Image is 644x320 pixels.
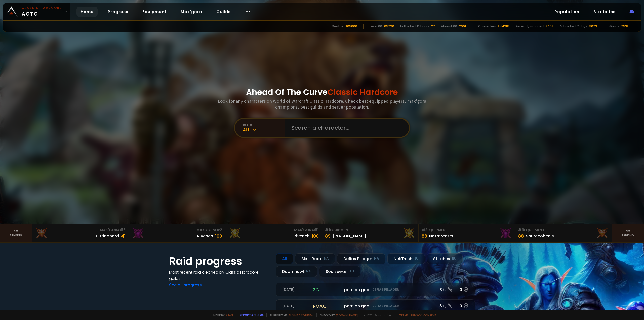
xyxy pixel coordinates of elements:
a: Report a bug [240,313,259,317]
a: Mak'Gora#1Rîvench100 [225,224,322,242]
a: Population [550,7,583,17]
div: Equipment [422,227,512,233]
div: Mak'Gora [35,227,126,233]
a: Terms [399,313,409,317]
span: AOTC [22,6,62,18]
a: Seeranking [612,224,644,242]
h4: Most recent raid cleaned by Classic Hardcore guilds [169,269,270,282]
a: Consent [423,313,437,317]
span: Made by [210,313,233,317]
div: 11073 [589,24,597,29]
div: In the last 12 hours [400,24,429,29]
a: See all progress [169,282,202,288]
div: Mak'Gora [132,227,222,233]
div: Soulseeker [319,266,360,277]
div: 100 [312,233,319,239]
div: Skull Rock [295,253,335,264]
span: # 2 [216,227,222,232]
div: Doomhowl [276,266,317,277]
a: Home [76,7,98,17]
div: Characters [478,24,496,29]
div: Mak'Gora [228,227,319,233]
a: Privacy [411,313,421,317]
input: Search a character... [288,119,403,137]
span: # 3 [120,227,126,232]
span: # 1 [325,227,330,232]
div: 88 [422,233,427,239]
div: 844983 [498,24,510,29]
a: Statistics [589,7,620,17]
span: Classic Hardcore [328,86,398,98]
div: 88 [518,233,524,239]
a: Mak'gora [177,7,206,17]
small: EU [350,269,354,274]
div: Recently scanned [516,24,544,29]
span: v. d752d5 - production [361,313,391,317]
div: realm [243,123,285,127]
div: Hittinghard [96,233,119,239]
span: Checkout [316,313,358,317]
a: Mak'Gora#2Rivench100 [129,224,225,242]
span: # 1 [314,227,319,232]
div: 205606 [345,24,357,29]
a: [DATE]zgpetri on godDefias Pillager8 /90 [276,283,475,296]
div: Defias Pillager [337,253,385,264]
a: #2Equipment88Notafreezer [419,224,515,242]
small: Classic Hardcore [22,6,62,10]
div: Guilds [609,24,619,29]
div: [PERSON_NAME] [333,233,366,239]
h1: Raid progress [169,253,270,269]
a: Classic HardcoreAOTC [3,3,70,20]
div: Rîvench [294,233,310,239]
div: Sourceoheals [526,233,554,239]
small: EU [452,256,456,261]
a: Guilds [212,7,235,17]
div: Almost 60 [441,24,457,29]
div: 27 [431,24,435,29]
a: Mak'Gora#3Hittinghard41 [32,224,129,242]
a: Equipment [138,7,171,17]
span: Support me, [266,313,313,317]
small: NA [374,256,379,261]
div: Stitches [427,253,463,264]
a: [DATE]roaqpetri on godDefias Pillager5 /60 [276,299,475,313]
div: Rivench [197,233,213,239]
a: #3Equipment88Sourceoheals [515,224,612,242]
a: a fan [225,313,233,317]
div: All [276,253,293,264]
div: Nek'Rosh [387,253,425,264]
div: Level 60 [370,24,382,29]
div: 100 [215,233,222,239]
a: [DOMAIN_NAME] [336,313,358,317]
div: Active last 7 days [559,24,587,29]
span: # 3 [518,227,524,232]
div: 41 [121,233,126,239]
h1: Ahead Of The Curve [246,86,398,98]
div: 2061 [459,24,466,29]
div: Equipment [518,227,609,233]
a: #1Equipment89[PERSON_NAME] [322,224,419,242]
div: Deaths [332,24,343,29]
h3: Look for any characters on World of Warcraft Classic Hardcore. Check best equipped players, mak'g... [216,98,428,110]
div: 65790 [384,24,394,29]
div: Notafreezer [429,233,453,239]
a: Progress [104,7,132,17]
div: All [243,127,285,133]
div: 7538 [621,24,629,29]
small: EU [414,256,419,261]
a: Buy me a coffee [289,313,313,317]
small: NA [306,269,311,274]
span: # 2 [422,227,427,232]
div: 3458 [546,24,553,29]
small: NA [324,256,329,261]
div: Equipment [325,227,415,233]
div: 89 [325,233,331,239]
